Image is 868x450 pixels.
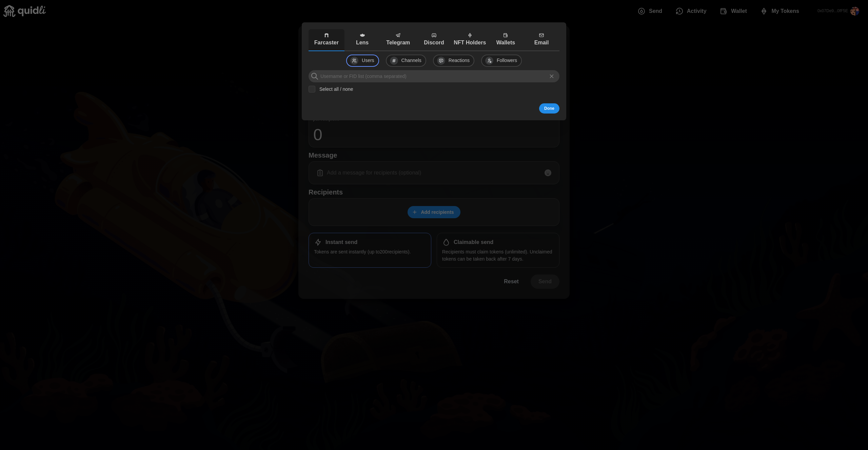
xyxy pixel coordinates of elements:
[525,39,558,47] p: Email
[382,39,414,47] p: Telegram
[310,39,343,47] p: Farcaster
[362,57,374,64] p: Users
[346,39,379,47] p: Lens
[418,39,450,47] p: Discord
[490,39,522,47] p: Wallets
[454,39,486,47] p: NFT Holders
[315,86,353,93] label: Select all / none
[309,70,559,82] input: Username or FID list (comma separated)
[449,57,470,64] p: Reactions
[539,103,559,114] button: Done
[401,57,421,64] p: Channels
[497,57,517,64] p: Followers
[544,104,554,113] span: Done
